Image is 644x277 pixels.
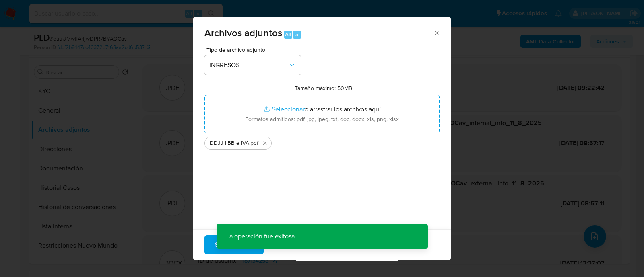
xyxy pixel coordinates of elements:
[215,236,253,254] span: Subir archivo
[209,61,288,69] span: INGRESOS
[206,47,303,53] span: Tipo de archivo adjunto
[204,26,282,40] span: Archivos adjuntos
[295,84,352,92] label: Tamaño máximo: 50MB
[249,139,258,147] span: .pdf
[260,138,270,148] button: Eliminar DDJJ IIBB e IVA.pdf
[433,29,440,36] button: Cerrar
[285,31,291,38] span: Alt
[204,235,264,254] button: Subir archivo
[210,139,249,147] span: DDJJ IIBB e IVA
[277,236,303,254] span: Cancelar
[204,55,301,75] button: INGRESOS
[204,133,440,150] ul: Archivos seleccionados
[217,224,304,249] p: La operación fue exitosa
[295,31,298,38] span: a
